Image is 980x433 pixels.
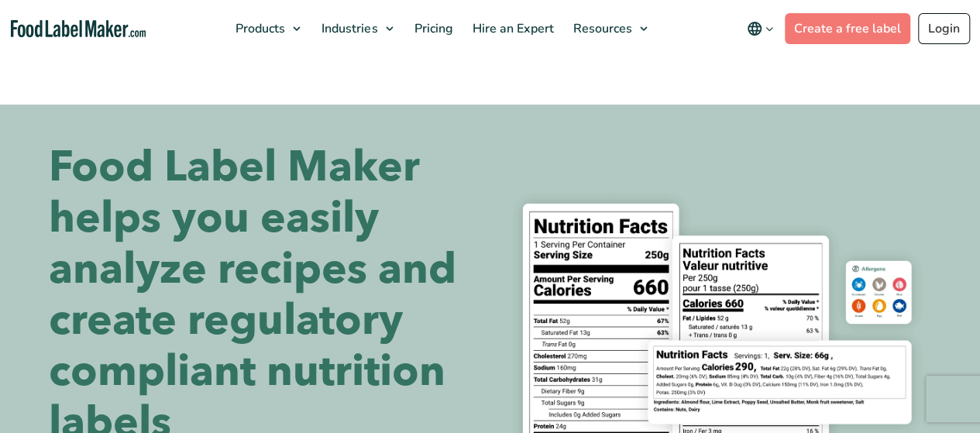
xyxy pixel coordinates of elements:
[231,20,287,37] span: Products
[317,20,379,37] span: Industries
[409,20,454,37] span: Pricing
[467,20,555,37] span: Hire an Expert
[568,20,633,37] span: Resources
[918,13,970,44] a: Login
[785,13,910,44] a: Create a free label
